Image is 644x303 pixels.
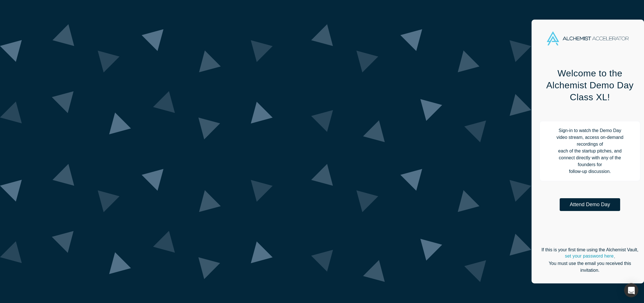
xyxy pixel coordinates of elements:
h1: Welcome to the Alchemist Demo Day Class XL! [540,67,640,103]
p: If this is your first time using the Alchemist Vault, . You must use the email you received this ... [540,246,640,274]
a: set your password here [564,252,614,260]
button: Attend Demo Day [560,198,620,211]
img: Alchemist Accelerator Logo [547,32,629,45]
p: Sign-in to watch the Demo Day video stream, access on-demand recordings of each of the startup pi... [540,121,640,181]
